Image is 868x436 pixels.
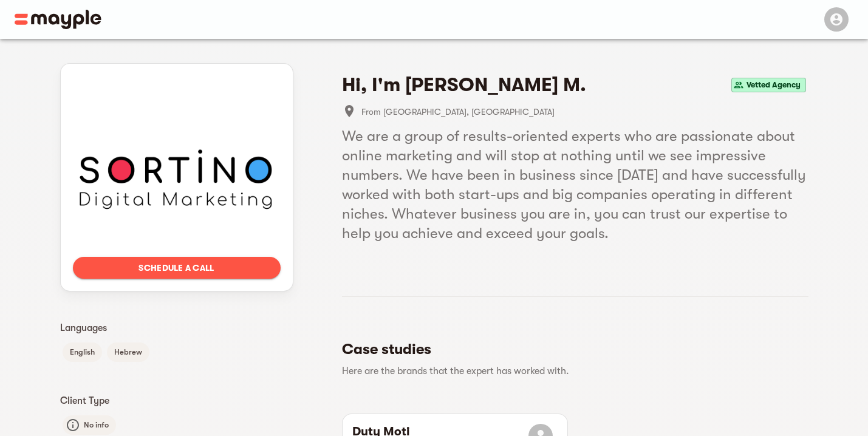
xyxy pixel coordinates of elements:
span: No info [77,418,116,432]
h4: Hi, I'm [PERSON_NAME] M. [342,73,586,97]
button: Schedule a call [73,257,281,279]
span: English [63,345,102,359]
span: Schedule a call [83,261,271,275]
p: Languages [60,321,293,335]
span: Hebrew [107,345,149,359]
span: Vetted Agency [742,78,805,92]
p: Here are the brands that the expert has worked with. [342,364,799,378]
h5: We are a group of results-oriented experts who are passionate about online marketing and will sto... [342,126,808,243]
img: Main logo [15,10,101,29]
p: Client Type [60,393,293,408]
h5: Case studies [342,339,799,359]
span: Menu [817,13,853,23]
span: From [GEOGRAPHIC_DATA], [GEOGRAPHIC_DATA] [361,104,808,119]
